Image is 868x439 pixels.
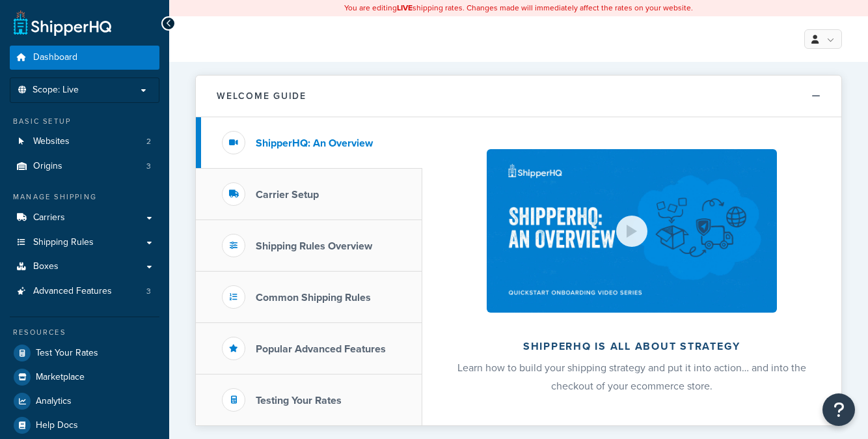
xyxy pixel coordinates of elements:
span: Marketplace [36,372,85,383]
h3: Common Shipping Rules [256,292,371,304]
span: Boxes [33,261,59,272]
b: LIVE [397,2,413,14]
button: Welcome Guide [196,76,841,117]
h3: Testing Your Rates [256,395,342,406]
div: Resources [10,327,159,338]
span: 2 [146,136,151,147]
span: Help Docs [36,420,78,431]
h3: Carrier Setup [256,189,319,201]
span: Websites [33,136,70,147]
h2: ShipperHQ is all about strategy [457,341,807,352]
button: Open Resource Center [822,393,855,426]
li: Advanced Features [10,279,159,304]
a: Analytics [10,389,159,413]
h3: Popular Advanced Features [256,343,386,355]
span: 3 [146,161,151,172]
a: Help Docs [10,414,159,437]
img: ShipperHQ is all about strategy [487,149,777,313]
a: Carriers [10,206,159,230]
li: Websites [10,130,159,154]
h3: ShipperHQ: An Overview [256,137,373,149]
a: Dashboard [10,46,159,70]
a: Marketplace [10,365,159,389]
span: Origins [33,161,62,172]
span: Test Your Rates [36,348,98,359]
span: 3 [146,286,151,297]
li: Origins [10,154,159,178]
span: Shipping Rules [33,237,94,248]
span: Scope: Live [33,85,79,96]
div: Manage Shipping [10,191,159,203]
span: Analytics [36,396,72,407]
a: Origins3 [10,154,159,178]
a: Advanced Features3 [10,279,159,304]
span: Advanced Features [33,286,112,297]
a: Shipping Rules [10,231,159,255]
a: Websites2 [10,130,159,154]
div: Basic Setup [10,116,159,127]
span: Dashboard [33,52,77,63]
a: Boxes [10,255,159,279]
a: Test Your Rates [10,341,159,365]
h2: Welcome Guide [217,91,306,101]
h3: Shipping Rules Overview [256,240,372,252]
span: Learn how to build your shipping strategy and put it into action… and into the checkout of your e... [457,360,806,393]
span: Carriers [33,212,65,223]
